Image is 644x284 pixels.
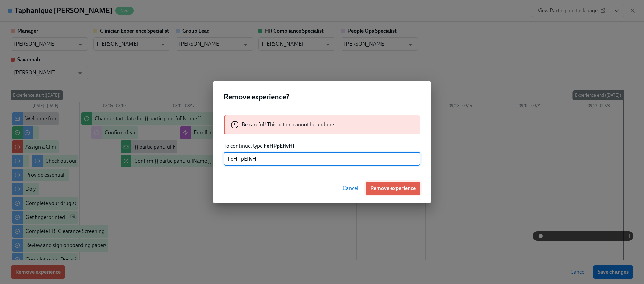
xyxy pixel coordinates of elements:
p: Be careful! This action cannot be undone. [241,121,335,128]
strong: FeHPpEflvHl [264,143,294,149]
span: Remove experience [370,185,416,192]
h2: Remove experience? [224,92,420,102]
span: Cancel [343,185,358,192]
button: Remove experience [366,182,420,195]
button: Cancel [338,182,363,195]
p: To continue, type [224,142,420,150]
